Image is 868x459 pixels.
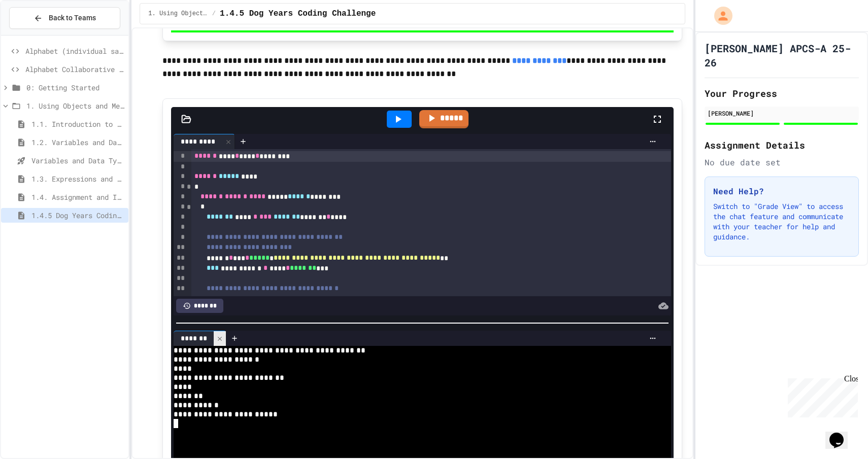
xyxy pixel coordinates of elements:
span: 1.4. Assignment and Input [31,192,124,202]
span: 1.4.5 Dog Years Coding Challenge [31,210,124,221]
div: My Account [704,4,735,27]
h2: Assignment Details [705,138,859,152]
span: 1. Using Objects and Methods [26,100,124,111]
span: 1.3. Expressions and Output [New] [31,173,124,184]
h2: Your Progress [705,86,859,100]
span: Alphabet (individual sandbox) [25,46,124,56]
span: Variables and Data Types - Quiz [31,155,124,166]
div: No due date set [705,156,859,168]
iframe: chat widget [825,418,858,449]
span: 1.1. Introduction to Algorithms, Programming, and Compilers [31,119,124,129]
span: 1.2. Variables and Data Types [31,137,124,148]
span: 0: Getting Started [26,82,124,93]
h3: Need Help? [713,185,850,197]
p: Switch to "Grade View" to access the chat feature and communicate with your teacher for help and ... [713,201,850,242]
h1: [PERSON_NAME] APCS-A 25-26 [705,41,859,69]
span: / [212,10,216,18]
div: Chat with us now!Close [4,4,70,64]
span: Back to Teams [49,13,96,23]
span: 1.4.5 Dog Years Coding Challenge [220,8,376,20]
span: Alphabet Collaborative Lab [25,64,124,75]
button: Back to Teams [9,7,120,29]
iframe: chat widget [784,374,858,417]
span: 1. Using Objects and Methods [148,10,208,18]
div: [PERSON_NAME] [708,109,856,118]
